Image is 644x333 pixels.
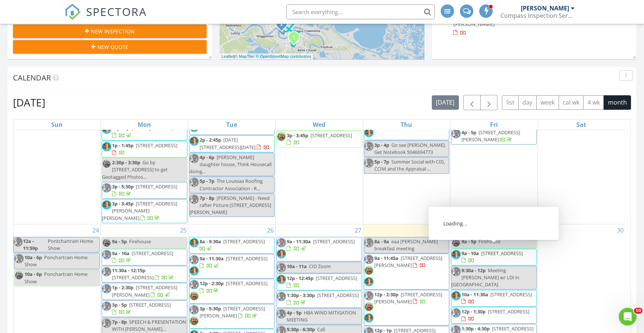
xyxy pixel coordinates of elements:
[102,283,187,300] a: 1p - 2:30p [STREET_ADDRESS][PERSON_NAME]
[276,291,362,307] a: 1:30p - 3:30p [STREET_ADDRESS]
[24,254,88,268] span: Ponchartrain Home Show
[200,178,214,184] span: 5p - 7p
[287,292,315,299] span: 1:30p - 3:30p
[277,249,286,258] img: img_5657.jpg
[102,200,177,221] span: [STREET_ADDRESS][PERSON_NAME][PERSON_NAME]
[451,129,461,138] img: headshot.png
[14,271,24,280] img: gerard_headshot.jpg
[102,267,111,276] img: headshot.png
[277,292,286,301] img: headshot.png
[521,4,569,12] div: [PERSON_NAME]
[102,141,187,158] a: 1p - 1:45p [STREET_ADDRESS]
[536,95,559,110] button: week
[502,95,519,110] button: list
[374,238,389,245] span: 8a - 9a
[225,119,239,130] a: Tuesday
[226,280,267,287] span: [STREET_ADDRESS]
[136,142,177,149] span: [STREET_ADDRESS]
[518,95,537,110] button: day
[200,136,221,143] span: 2p - 2:45p
[102,183,111,192] img: headshot.png
[102,249,187,266] a: 9a - 10a [STREET_ADDRESS]
[287,326,315,333] span: 5:30p - 6:30p
[374,255,442,268] span: [STREET_ADDRESS][PERSON_NAME]
[364,313,374,323] img: img_5657.jpg
[13,95,45,110] h2: [DATE]
[451,307,537,324] a: 12p - 1:30p [STREET_ADDRESS]
[451,308,461,317] img: headshot.png
[463,95,481,110] button: Previous month
[317,292,359,299] span: [STREET_ADDRESS]
[374,158,389,165] span: 5p - 7p
[112,301,127,308] span: 3p - 5p
[190,266,199,276] img: img_5657.jpg
[13,40,101,224] td: Go to August 17, 2025
[461,250,523,264] a: 9a - 10a [STREET_ADDRESS]
[619,308,637,326] iframe: Intercom live chat
[450,40,538,224] td: Go to August 22, 2025
[129,238,151,245] span: Firehouse
[50,119,64,130] a: Sunday
[559,95,584,110] button: cal wk
[451,128,537,145] a: 4p - 5p [STREET_ADDRESS][PERSON_NAME]
[102,200,111,210] img: img_5657.jpg
[364,277,374,286] img: img_5657.jpg
[480,95,498,110] button: Next month
[374,291,442,305] span: [STREET_ADDRESS][PERSON_NAME]
[24,254,42,261] span: 10a - 6p
[634,308,643,314] span: 10
[102,238,111,247] img: gerard_headshot.jpg
[488,308,529,315] span: [STREET_ADDRESS]
[479,238,500,245] span: Firehouse
[112,125,173,138] a: 12p - 1p [STREET_ADDRESS]
[256,54,311,59] a: © OpenStreetMap contributors
[97,43,128,51] span: New Quote
[292,35,295,40] i: 1
[190,178,199,187] img: headshot.png
[461,291,532,305] a: 10a - 11:30a [STREET_ADDRESS]
[287,263,307,270] span: 10a - 11a
[112,238,127,245] span: 9a - 5p
[102,284,111,293] img: headshot.png
[266,224,275,236] a: Go to August 26, 2025
[24,271,42,277] span: 10a - 6p
[280,22,283,27] i: 2
[102,319,111,328] img: headshot.png
[364,291,374,300] img: headshot.png
[363,40,450,224] td: Go to August 21, 2025
[112,142,134,149] span: 1p - 1:45p
[13,73,51,83] span: Calendar
[294,37,298,42] div: 2330 Brooklyn Ave, Harvey, LA 70058
[112,319,186,332] span: SPEECH & PRESENTATION WITH [PERSON_NAME]...
[14,237,23,247] img: headshot.png
[451,238,461,247] img: gerard_headshot.jpg
[276,274,362,290] a: 12p - 12:45p [STREET_ADDRESS]
[13,24,207,38] button: New Inspection
[461,291,488,298] span: 10a - 11:30a
[461,267,486,274] span: 9:30a - 12p
[190,195,199,204] img: headshot.png
[364,290,450,326] a: 12p - 2:30p [STREET_ADDRESS][PERSON_NAME]
[200,305,265,319] span: [STREET_ADDRESS][PERSON_NAME]
[102,266,187,283] a: 11:30a - 12:15p [STREET_ADDRESS]
[200,178,263,191] span: The Louisiaa Roofing Contractor Association - R...
[461,129,520,143] span: [STREET_ADDRESS][PERSON_NAME]
[102,142,111,151] img: img_5657.jpg
[316,275,357,281] span: [STREET_ADDRESS]
[374,291,442,305] a: 12p - 2:30p [STREET_ADDRESS][PERSON_NAME]
[112,183,177,197] a: 3p - 5:30p [STREET_ADDRESS]
[200,195,214,201] span: 7p - 8p
[528,224,538,236] a: Go to August 29, 2025
[24,271,88,284] span: Ponchartrain Home Show
[311,119,327,130] a: Wednesday
[129,301,171,308] span: [STREET_ADDRESS]
[286,4,435,19] input: Search everything...
[374,158,445,172] span: Summer Social with CID, CCIM and the Appraisal ...
[102,301,111,311] img: headshot.png
[112,267,175,281] a: 11:30a - 12:15p [STREET_ADDRESS]
[277,275,286,284] img: img_5657.jpg
[575,119,588,130] a: Saturday
[14,254,24,263] img: headshot.png
[112,142,177,156] a: 1p - 1:45p [STREET_ADDRESS]
[102,199,187,223] a: 3p - 3:45p [STREET_ADDRESS][PERSON_NAME][PERSON_NAME]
